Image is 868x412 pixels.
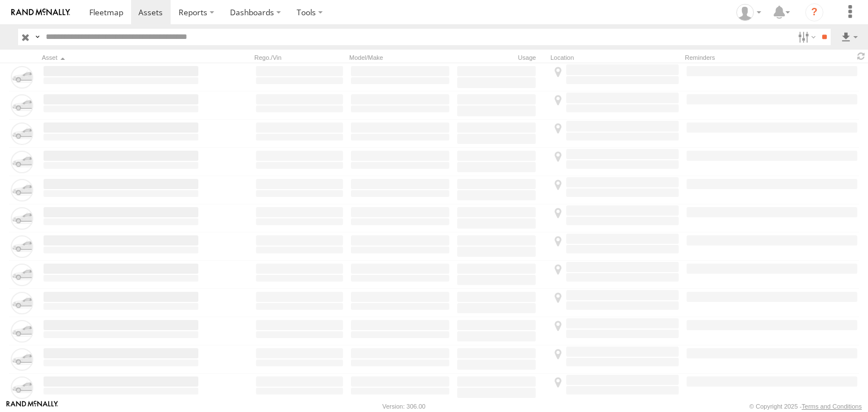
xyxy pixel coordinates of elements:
div: Sonny Corpus [732,4,765,21]
div: Version: 306.00 [383,403,426,410]
label: Export results as... [840,29,859,45]
img: rand-logo.svg [11,8,70,16]
a: Visit our Website [6,401,58,412]
a: Terms and Conditions [802,403,862,410]
div: © Copyright 2025 - [749,403,862,410]
span: Refresh [854,51,868,62]
label: Search Query [33,29,42,45]
div: Location [550,54,680,62]
div: Click to Sort [42,54,200,62]
div: Reminders [685,54,774,62]
div: Usage [455,54,546,62]
label: Search Filter Options [793,29,818,45]
i: ? [805,3,823,21]
div: Model/Make [349,54,451,62]
div: Rego./Vin [254,54,345,62]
